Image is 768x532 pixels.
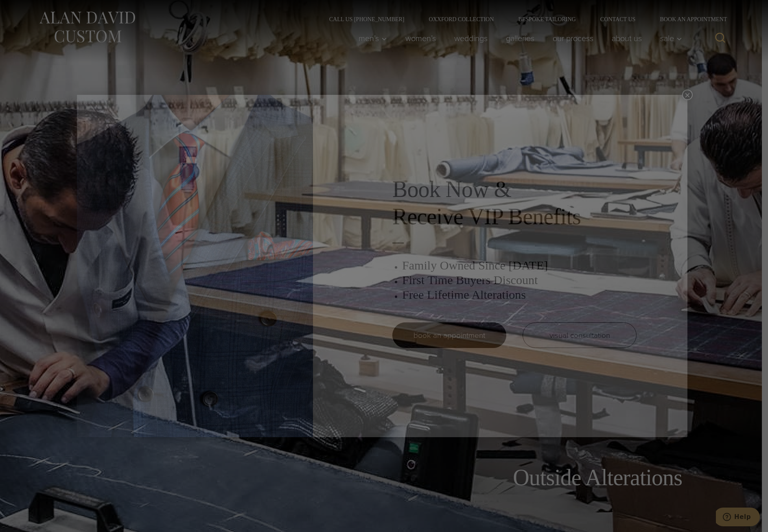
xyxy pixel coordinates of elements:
a: visual consultation [523,322,637,348]
h2: Book Now & Receive VIP Benefits [392,176,637,230]
h3: First Time Buyers Discount [402,273,637,287]
h3: Free Lifetime Alterations [402,287,637,302]
button: Close [682,90,693,100]
a: book an appointment [392,322,506,348]
h3: Family Owned Since [DATE] [402,258,637,273]
span: Help [18,6,35,13]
